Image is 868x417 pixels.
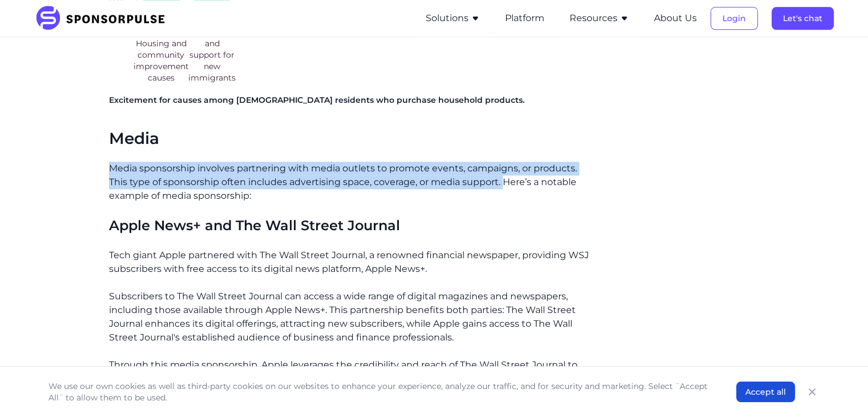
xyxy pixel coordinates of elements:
[109,290,595,344] p: Subscribers to The Wall Street Journal can access a wide range of digital magazines and newspaper...
[109,248,595,276] p: Tech giant Apple partnered with The Wall Street Journal, a renowned financial newspaper, providin...
[134,38,189,83] span: Housing and community improvement causes
[811,362,868,417] iframe: Chat Widget
[109,216,595,234] h3: Apple News+ and The Wall Street Journal
[654,13,697,23] a: About Us
[49,380,713,403] p: We use our own cookies as well as third-party cookies on our websites to enhance your experience,...
[188,26,236,83] span: Services and support for new immigrants
[505,13,544,23] a: Platform
[654,11,697,25] button: About Us
[109,95,524,105] strong: Excitement for causes among [DEMOGRAPHIC_DATA] residents who purchase household products.
[505,11,544,25] button: Platform
[710,7,758,30] button: Login
[109,358,595,413] p: Through this media sponsorship, Apple leverages the credibility and reach of The Wall Street Jour...
[772,7,834,30] button: Let's chat
[35,6,173,31] img: SponsorPulse
[736,382,795,402] button: Accept all
[710,13,758,23] a: Login
[772,13,834,23] a: Let's chat
[109,162,595,203] p: Media sponsorship involves partnering with media outlets to promote events, campaigns, or product...
[426,11,480,25] button: Solutions
[570,11,629,25] button: Resources
[804,384,820,400] button: Close
[109,129,595,149] h2: Media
